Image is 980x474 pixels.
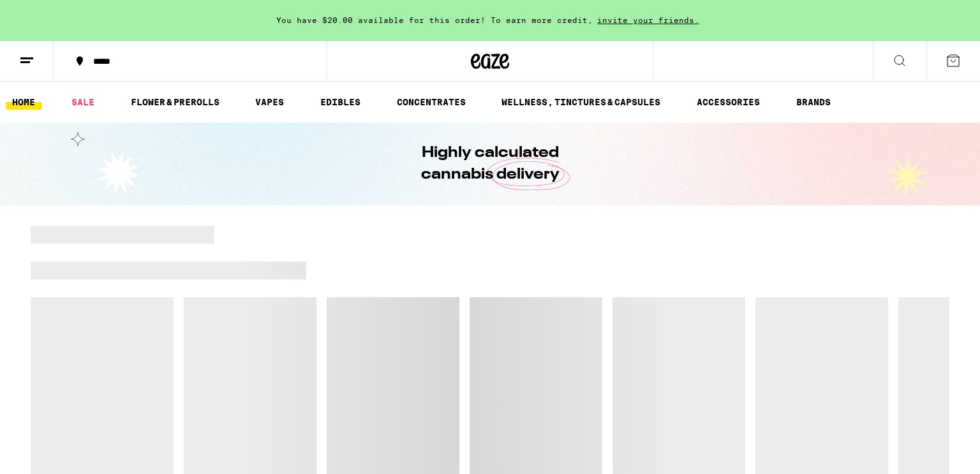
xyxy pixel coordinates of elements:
a: WELLNESS, TINCTURES & CAPSULES [495,94,667,110]
span: invite your friends. [593,16,704,24]
a: EDIBLES [314,94,367,110]
a: BRANDS [790,94,837,110]
a: CONCENTRATES [390,94,472,110]
a: VAPES [249,94,290,110]
span: You have $20.00 available for this order! To earn more credit, [276,16,593,24]
a: FLOWER & PREROLLS [124,94,226,110]
a: HOME [6,94,41,110]
a: ACCESSORIES [690,94,766,110]
a: SALE [65,94,101,110]
h1: Highly calculated cannabis delivery [385,142,595,186]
